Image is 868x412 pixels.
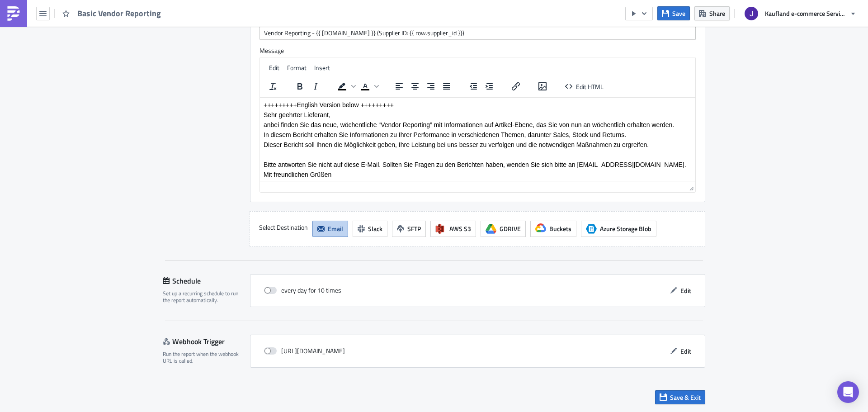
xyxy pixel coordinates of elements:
[576,81,604,91] span: Edit HTML
[287,63,307,72] span: Format
[312,221,348,237] button: Email
[680,286,691,295] span: Edit
[680,346,691,356] span: Edit
[657,6,690,20] button: Save
[6,6,21,21] img: PushMetrics
[407,224,421,233] span: SFTP
[655,390,705,404] button: Save & Exit
[586,223,597,234] span: Azure Storage Blob
[335,80,357,93] div: Background color
[259,47,696,55] label: Message
[670,393,701,402] span: Save & Exit
[535,80,550,93] button: Insert/edit image
[430,221,476,237] button: AWS S3
[392,221,426,237] button: SFTP
[368,224,382,233] span: Slack
[439,80,454,93] button: Justify
[694,6,730,20] button: Share
[358,80,380,93] div: Text color
[260,98,695,181] iframe: Rich Text Area
[163,290,244,304] div: Set up a recurring schedule to run the report automatically.
[77,8,162,19] span: Basic Vendor Reporting
[259,221,308,234] label: Select Destination
[4,4,432,11] p: +++++++++English Version below +++++++++
[163,274,250,288] div: Schedule
[292,80,307,93] button: Bold
[481,221,526,237] button: GDRIVE
[600,224,651,233] span: Azure Storage Blob
[744,6,759,21] img: Avatar
[163,335,250,348] div: Webhook Trigger
[672,9,685,18] span: Save
[4,24,432,31] p: anbei finden Sie das neue, wöchentliche “Vendor Reporting” mit Informationen auf Artikel-Ebene, d...
[308,80,323,93] button: Italic
[709,9,725,18] span: Share
[837,381,859,403] div: Open Intercom Messenger
[264,284,341,297] div: every day for 10 times
[665,284,696,298] button: Edit
[739,4,861,24] button: Kaufland e-commerce Services GmbH & Co. KG
[163,350,244,365] div: Run the report when the webhook URL is called.
[481,80,497,93] button: Increase indent
[765,9,846,18] span: Kaufland e-commerce Services GmbH & Co. KG
[353,221,387,237] button: Slack
[407,80,423,93] button: Align center
[500,224,521,233] span: GDRIVE
[328,224,343,233] span: Email
[314,63,330,72] span: Insert
[4,43,432,51] p: Dieser Bericht soll Ihnen die Möglichkeit geben, Ihre Leistung bei uns besser zu verfolgen und di...
[269,63,279,72] span: Edit
[264,344,345,358] div: [URL][DOMAIN_NAME]
[4,14,432,21] p: Sehr geehrter Lieferant,
[561,80,607,93] button: Edit HTML
[4,63,432,71] p: Bitte antworten Sie nicht auf diese E-Mail. Sollten Sie Fragen zu den Berichten haben, wenden Sie...
[549,224,571,233] span: Buckets
[4,33,432,41] p: In diesem Bericht erhalten Sie Informationen zu Ihrer Performance in verschiedenen Themen, darunt...
[265,80,281,93] button: Clear formatting
[665,344,696,358] button: Edit
[449,224,471,233] span: AWS S3
[581,221,656,237] button: Azure Storage BlobAzure Storage Blob
[423,80,439,93] button: Align right
[686,181,695,192] div: Resize
[4,73,432,81] p: Mit freundlichen Grüßen
[530,221,576,237] button: Buckets
[466,80,481,93] button: Decrease indent
[508,80,524,93] button: Insert/edit link
[392,80,407,93] button: Align left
